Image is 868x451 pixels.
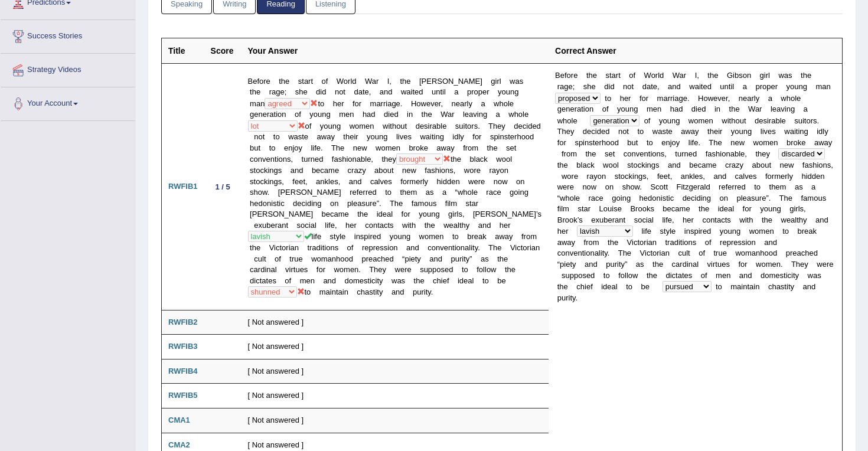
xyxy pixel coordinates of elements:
b: e [573,116,577,125]
b: l [823,127,824,136]
b: r [759,104,762,113]
b: h [562,127,566,136]
b: d [818,127,823,136]
b: e [782,116,786,125]
b: t [801,71,803,80]
b: s [662,127,666,136]
b: d [597,127,601,136]
b: i [798,127,800,136]
b: l [795,94,797,103]
b: u [667,116,671,125]
b: m [657,94,664,103]
b: d [701,104,706,113]
b: i [583,138,585,147]
b: f [557,138,560,147]
b: t [647,138,649,147]
b: s [589,138,593,147]
b: g [564,82,568,91]
b: i [794,127,796,136]
b: e [562,104,566,113]
b: o [629,71,633,80]
b: e [713,94,717,103]
b: i [583,104,585,113]
b: m [698,116,704,125]
b: n [566,104,570,113]
b: a [771,116,775,125]
b: e [592,82,596,91]
b: l [771,104,772,113]
b: h [803,71,807,80]
b: f [564,71,567,80]
b: g [748,127,752,136]
b: o [602,104,606,113]
b: s [583,82,588,91]
b: e [653,104,657,113]
b: r [575,104,577,113]
b: a [681,127,685,136]
b: a [691,127,695,136]
b: r [766,71,768,80]
b: g [634,104,638,113]
b: r [616,71,618,80]
b: n [657,104,661,113]
b: g [557,104,562,113]
b: a [663,94,667,103]
b: h [563,116,567,125]
b: b [775,116,779,125]
b: t [796,127,798,136]
b: a [822,82,826,91]
b: w [685,127,690,136]
b: e [714,71,718,80]
b: n [747,71,751,80]
b: a [790,127,794,136]
b: W [748,104,755,113]
b: t [618,71,621,80]
b: n [629,104,634,113]
b: d [615,138,619,147]
b: t [636,138,638,147]
b: a [647,82,651,91]
b: d [691,104,696,113]
a: Your Account [1,87,135,117]
b: y [617,104,621,113]
b: i [802,116,804,125]
b: e [797,94,801,103]
b: h [731,116,735,125]
b: t [605,94,607,103]
b: l [754,94,756,103]
b: e [668,127,673,136]
b: o [651,71,655,80]
b: h [731,104,735,113]
b: g [760,71,764,80]
b: u [794,82,798,91]
b: . [817,116,820,125]
b: y [786,82,790,91]
b: o [639,127,644,136]
b: d [610,82,614,91]
b: o [649,138,653,147]
b: n [709,116,713,125]
b: p [766,82,771,91]
b: r [720,127,722,136]
b: r [655,71,658,80]
b: o [585,104,589,113]
b: a [743,82,747,91]
b: i [699,82,701,91]
b: t [609,71,612,80]
b: i [764,71,766,80]
b: o [663,116,667,125]
b: l [732,82,734,91]
b: e [807,71,811,80]
b: u [720,82,724,91]
b: B [555,71,560,80]
b: W [644,71,651,80]
b: o [735,116,739,125]
b: w [784,127,789,136]
b: r [760,82,762,91]
b: o [607,94,611,103]
b: t [666,127,668,136]
b: t [651,82,653,91]
b: o [559,138,563,147]
b: e [566,127,570,136]
b: t [593,138,595,147]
